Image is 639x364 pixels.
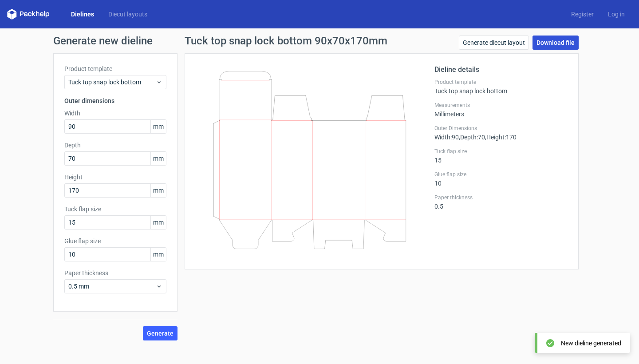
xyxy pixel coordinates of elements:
label: Paper thickness [434,194,568,201]
span: , Depth : 70 [459,134,485,141]
a: Log in [601,10,632,19]
h1: Generate new dieline [53,36,586,46]
h2: Dieline details [434,64,568,75]
span: mm [150,216,166,229]
a: Download file [532,36,579,50]
div: Tuck top snap lock bottom [434,79,568,95]
span: 0.5 mm [68,282,156,291]
a: Register [564,10,601,19]
span: , Height : 170 [485,134,517,141]
span: mm [150,248,166,261]
button: Generate [143,326,177,340]
label: Tuck flap size [64,205,166,214]
div: Millimeters [434,102,568,118]
label: Product template [64,64,166,73]
label: Product template [434,79,568,86]
a: Generate diecut layout [459,36,529,50]
div: New dieline generated [561,339,621,348]
div: 15 [434,148,568,164]
div: 10 [434,171,568,187]
label: Paper thickness [64,269,166,277]
h3: Outer dimensions [64,96,166,105]
span: mm [150,184,166,197]
span: Tuck top snap lock bottom [68,78,156,87]
a: Diecut layouts [101,10,154,19]
label: Height [64,173,166,182]
div: 0.5 [434,194,568,210]
span: mm [150,120,166,133]
span: Generate [147,330,174,336]
label: Glue flap size [434,171,568,178]
label: Tuck flap size [434,148,568,155]
span: Width : 90 [434,134,459,141]
label: Measurements [434,102,568,109]
label: Depth [64,141,166,150]
h1: Tuck top snap lock bottom 90x70x170mm [185,36,387,46]
span: mm [150,152,166,165]
label: Outer Dimensions [434,125,568,132]
label: Width [64,109,166,118]
label: Glue flap size [64,237,166,245]
a: Dielines [64,10,101,19]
